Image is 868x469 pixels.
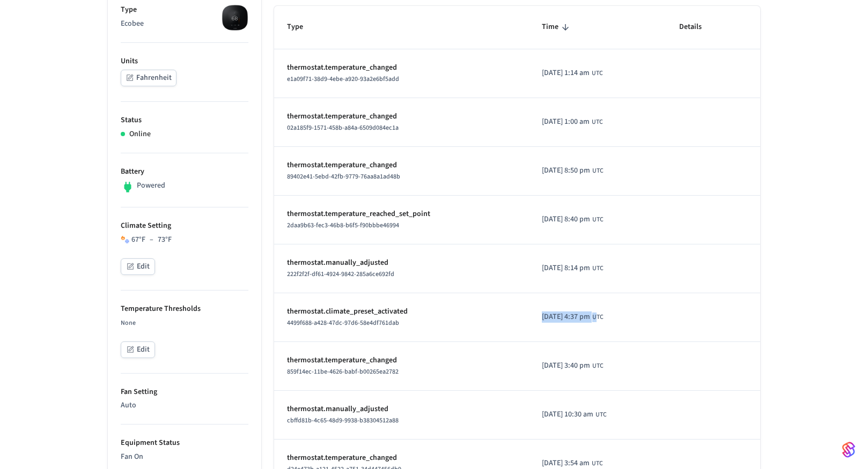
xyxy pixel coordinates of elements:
span: [DATE] 8:14 pm [542,263,590,274]
p: Auto [121,400,248,411]
span: e1a09f71-38d9-4ebe-a920-93a2e6bf5add [287,75,399,84]
span: 2daa9b63-fec3-46b8-b6f5-f90bbbe46994 [287,221,399,230]
span: UTC [592,166,604,176]
span: [DATE] 1:14 am [542,68,590,79]
span: Type [287,19,317,35]
p: Battery [121,166,248,177]
span: [DATE] 8:50 pm [542,165,590,176]
p: Powered [137,180,165,191]
span: 222f2f2f-df61-4924-9842-285a6ce692fd [287,270,394,279]
div: Africa/Abidjan [542,68,603,79]
span: UTC [592,361,604,371]
span: 4499f688-a428-47dc-97d6-58e4df761dab [287,318,399,327]
p: Units [121,56,248,67]
p: thermostat.temperature_changed [287,160,516,171]
span: UTC [595,410,607,420]
span: None [121,318,136,327]
span: [DATE] 4:37 pm [542,311,590,323]
div: Africa/Abidjan [542,214,604,225]
span: Time [542,19,572,35]
div: Africa/Abidjan [542,458,603,469]
p: Status [121,115,248,126]
p: Fan On [121,451,248,463]
p: Climate Setting [121,220,248,232]
img: SeamLogoGradient.69752ec5.svg [842,441,855,458]
p: thermostat.temperature_reached_set_point [287,209,516,220]
p: Temperature Thresholds [121,303,248,315]
span: UTC [592,117,603,127]
span: UTC [592,459,603,468]
span: UTC [592,312,604,322]
p: thermostat.temperature_changed [287,62,516,73]
img: ecobee_lite_3 [222,4,248,31]
span: [DATE] 3:40 pm [542,360,590,371]
span: 02a185f9-1571-458b-a84a-6509d084ec1a [287,123,399,132]
span: – [150,234,153,245]
span: [DATE] 1:00 am [542,116,590,128]
div: Africa/Abidjan [542,165,604,176]
p: thermostat.temperature_changed [287,355,516,366]
p: Fan Setting [121,386,248,398]
p: thermostat.temperature_changed [287,452,516,464]
div: Africa/Abidjan [542,360,604,371]
button: Edit [121,258,155,275]
span: UTC [592,215,604,225]
button: Fahrenheit [121,70,176,86]
p: thermostat.climate_preset_activated [287,306,516,317]
div: Africa/Abidjan [542,116,603,128]
span: Details [679,19,716,35]
span: cbffd81b-4c65-48d9-9938-b38304512a88 [287,416,399,425]
div: Africa/Abidjan [542,311,604,323]
p: thermostat.manually_adjusted [287,257,516,269]
p: Equipment Status [121,437,248,449]
p: thermostat.manually_adjusted [287,404,516,415]
p: Online [129,129,151,140]
button: Edit [121,341,155,358]
p: Ecobee [121,18,248,29]
p: thermostat.temperature_changed [287,111,516,122]
p: Type [121,4,248,16]
span: [DATE] 10:30 am [542,409,593,420]
img: Heat Cool [121,235,129,244]
span: 89402e41-5ebd-42fb-9779-76aa8a1ad48b [287,172,400,181]
span: UTC [592,69,603,78]
span: [DATE] 8:40 pm [542,214,590,225]
div: 67 °F 73 °F [131,234,172,245]
span: [DATE] 3:54 am [542,458,590,469]
span: 859f14ec-11be-4626-babf-b00265ea2782 [287,367,399,376]
div: Africa/Abidjan [542,409,607,420]
div: Africa/Abidjan [542,263,604,274]
span: UTC [592,264,604,273]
